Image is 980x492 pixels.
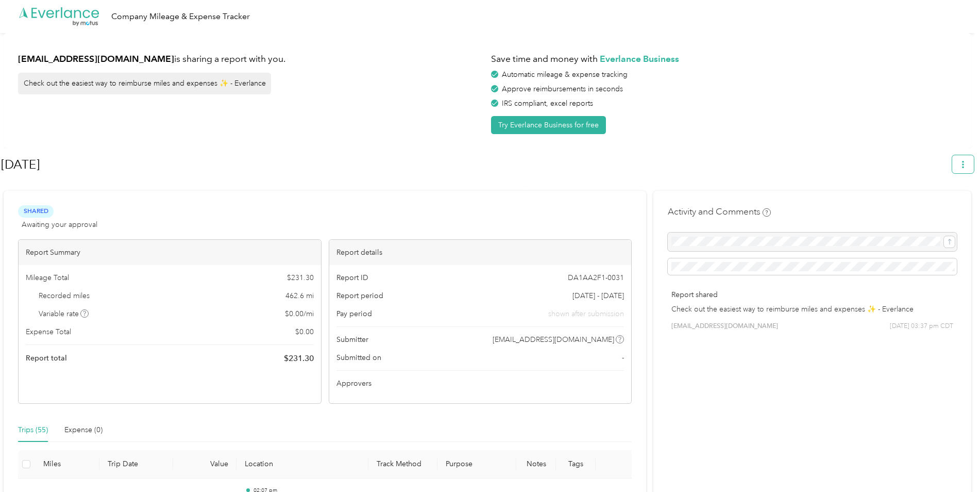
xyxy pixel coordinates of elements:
[287,272,314,283] span: $ 231.30
[39,290,90,301] span: Recorded miles
[1,152,945,177] h1: Sep 2025
[568,272,624,283] span: DA1AA2F1-0031
[18,53,484,65] h1: is sharing a report with you.
[493,334,614,345] span: [EMAIL_ADDRESS][DOMAIN_NAME]
[516,450,556,479] th: Notes
[502,85,623,93] span: Approve reimbursements in seconds
[99,450,173,479] th: Trip Date
[26,353,67,364] span: Report total
[368,450,437,479] th: Track Method
[671,289,953,300] p: Report shared
[336,334,368,345] span: Submitter
[18,424,48,436] div: Trips (55)
[26,326,71,337] span: Expense Total
[18,53,174,64] strong: [EMAIL_ADDRESS][DOMAIN_NAME]
[336,352,381,363] span: Submitted on
[22,219,97,230] span: Awaiting your approval
[556,450,596,479] th: Tags
[39,308,89,319] span: Variable rate
[622,352,624,363] span: -
[437,450,517,479] th: Purpose
[336,378,371,389] span: Approvers
[173,450,236,479] th: Value
[336,272,368,283] span: Report ID
[35,450,99,479] th: Miles
[572,290,624,301] span: [DATE] - [DATE]
[18,73,271,94] div: Check out the easiest way to reimburse miles and expenses ✨ - Everlance
[111,10,250,23] div: Company Mileage & Expense Tracker
[295,326,314,337] span: $ 0.00
[285,308,314,319] span: $ 0.00 / mi
[64,424,103,436] div: Expense (0)
[548,308,624,319] span: shown after submission
[329,240,632,265] div: Report details
[284,352,314,365] span: $ 231.30
[18,205,54,217] span: Shared
[336,290,383,301] span: Report period
[671,322,778,331] span: [EMAIL_ADDRESS][DOMAIN_NAME]
[890,322,953,331] span: [DATE] 03:37 pm CDT
[236,450,368,479] th: Location
[600,53,679,64] strong: Everlance Business
[285,290,314,301] span: 462.6 mi
[671,304,953,315] p: Check out the easiest way to reimburse miles and expenses ✨ - Everlance
[491,53,957,65] h1: Save time and money with
[668,205,771,218] h4: Activity and Comments
[26,272,69,283] span: Mileage Total
[336,308,372,319] span: Pay period
[502,70,628,79] span: Automatic mileage & expense tracking
[19,240,321,265] div: Report Summary
[502,99,593,108] span: IRS compliant, excel reports
[491,116,606,134] button: Try Everlance Business for free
